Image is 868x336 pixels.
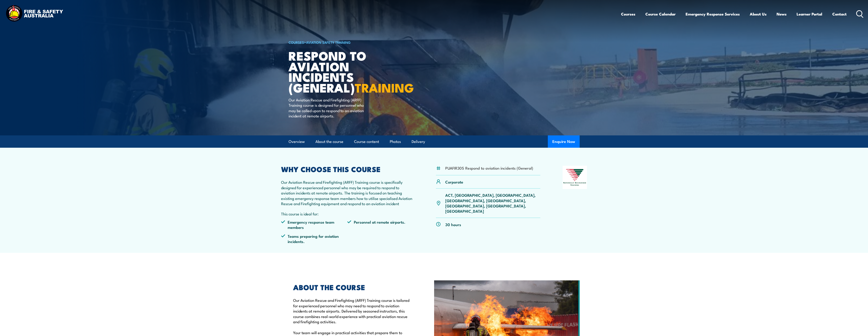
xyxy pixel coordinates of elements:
[281,166,414,172] h2: WHY CHOOSE THIS COURSE
[347,219,414,230] li: Personnel at remote airports.
[390,136,401,148] a: Photos
[832,8,847,20] a: Contact
[563,166,587,189] img: Nationally Recognised Training logo.
[289,39,401,45] h6: >
[445,222,461,227] p: 30 hours
[315,136,343,148] a: About the course
[797,8,822,20] a: Learner Portal
[293,284,413,290] h2: ABOUT THE COURSE
[777,8,787,20] a: News
[621,8,635,20] a: Courses
[281,211,414,216] p: This course is ideal for:
[412,136,425,148] a: Delivery
[281,219,347,230] li: Emergency response team members
[354,136,379,148] a: Course content
[686,8,740,20] a: Emergency Response Services
[289,97,372,119] p: Our Aviation Rescue and Firefighting (ARFF) Training course is designed for personnel who may be ...
[289,40,304,45] a: COURSES
[445,165,533,171] li: PUAFIR305 Respond to aviation incidents (General)
[445,179,463,184] p: Corporate
[750,8,767,20] a: About Us
[548,135,580,148] button: Enquire Now
[281,179,414,206] p: Our Aviation Rescue and Firefighting (ARFF) Training course is specifically designed for experien...
[445,192,541,214] p: ACT, [GEOGRAPHIC_DATA], [GEOGRAPHIC_DATA], [GEOGRAPHIC_DATA], [GEOGRAPHIC_DATA], [GEOGRAPHIC_DATA...
[289,50,401,93] h1: Respond to Aviation Incidents (General)
[645,8,676,20] a: Course Calendar
[289,136,305,148] a: Overview
[293,297,413,324] p: Our Aviation Rescue and Firefighting (ARFF) Training course is tailored for experienced personnel...
[306,40,351,45] a: Aviation Safety Training
[355,78,414,97] strong: TRAINING
[281,233,347,244] li: Teams preparing for aviation incidents.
